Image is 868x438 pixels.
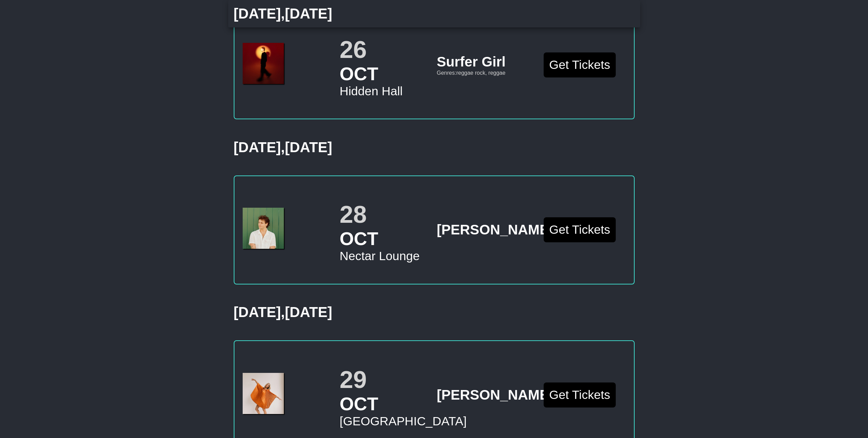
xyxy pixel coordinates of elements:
h1: 28 [340,200,431,228]
h2: OCT [340,228,431,249]
h3: [DATE] , [DATE] [234,299,640,326]
h1: 29 [340,366,431,393]
img: Anya Marina [243,373,284,414]
img: Jonah Marais [243,208,284,249]
p: Hidden Hall [340,84,431,98]
h2: OCT [340,63,431,84]
button: Get Tickets [544,52,616,77]
strong: [PERSON_NAME] [437,222,554,238]
a: [PERSON_NAME] [437,223,554,237]
div: Genres: reggae rock, reggae [437,70,529,76]
strong: Surfer Girl [437,54,506,70]
img: Surfer Girl [243,43,284,84]
button: Get Tickets [544,382,616,407]
h3: [DATE] , [DATE] [234,134,640,161]
a: [PERSON_NAME] [437,389,554,402]
button: Get Tickets [544,217,616,242]
h2: OCT [340,393,431,414]
strong: [PERSON_NAME] [437,387,554,403]
p: Nectar Lounge [340,249,431,263]
p: [GEOGRAPHIC_DATA] [340,414,431,428]
a: Surfer Girl [437,56,506,69]
h1: 26 [340,36,431,63]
